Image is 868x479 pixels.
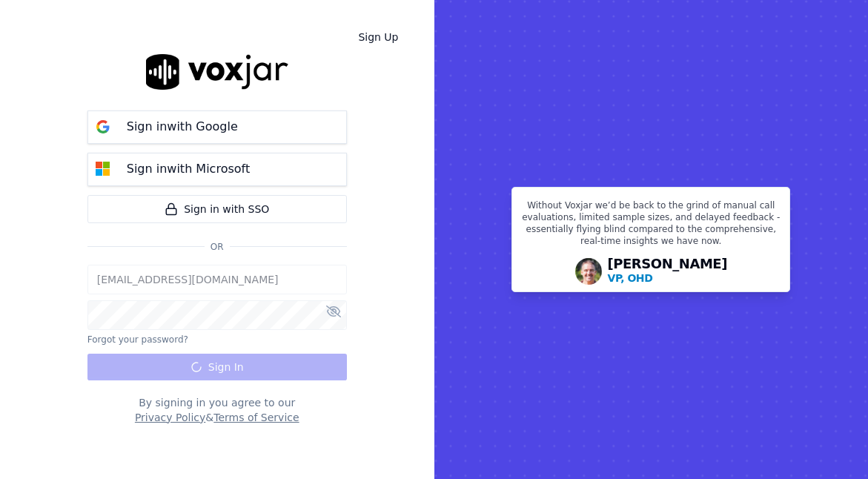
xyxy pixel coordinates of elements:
button: Sign inwith Microsoft [87,153,347,186]
button: Terms of Service [213,410,299,425]
button: Privacy Policy [135,410,205,425]
input: Email [87,265,347,294]
span: Or [205,241,230,253]
img: microsoft Sign in button [88,154,118,184]
a: Sign Up [346,24,410,50]
img: logo [146,54,288,89]
a: Sign in with SSO [87,195,347,223]
div: [PERSON_NAME] [608,257,728,285]
div: By signing in you agree to our & [87,395,347,425]
p: Without Voxjar we’d be back to the grind of manual call evaluations, limited sample sizes, and de... [521,199,781,253]
p: Sign in with Google [127,118,238,136]
button: Sign inwith Google [87,110,347,144]
button: Forgot your password? [87,334,188,346]
p: Sign in with Microsoft [127,160,250,178]
img: Avatar [575,258,602,285]
p: VP, OHD [608,271,653,285]
img: google Sign in button [88,112,118,142]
